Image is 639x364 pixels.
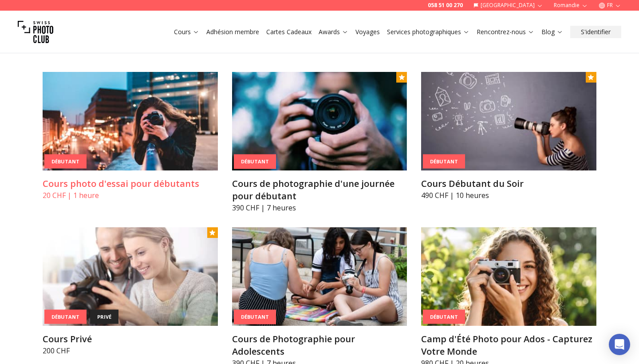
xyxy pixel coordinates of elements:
h3: Cours photo d'essai pour débutants [43,178,218,190]
img: Swiss photo club [18,14,53,50]
button: Awards [315,26,352,38]
button: Cours [170,26,203,38]
div: Débutant [423,154,465,169]
a: Cours [174,28,199,36]
button: Cartes Cadeaux [263,26,315,38]
a: Blog [541,28,563,36]
div: Débutant [44,154,87,169]
img: Cours Privé [43,227,218,326]
div: Débutant [423,309,465,324]
img: Cours Débutant du Soir [421,72,596,170]
a: Awards [319,28,348,36]
a: Cours photo d'essai pour débutantsDébutantCours photo d'essai pour débutants20 CHF | 1 heure [43,72,218,201]
p: 200 CHF [43,345,218,356]
a: Adhésion membre [206,28,259,36]
a: Rencontrez-nous [477,28,534,36]
button: Voyages [352,26,383,38]
button: S'identifier [570,26,621,38]
a: Cours Débutant du SoirDébutantCours Débutant du Soir490 CHF | 10 heures [421,72,596,201]
img: Cours de photographie d'une journée pour débutant [232,72,407,170]
a: Cartes Cadeaux [266,28,312,36]
h3: Cours Privé [43,333,218,345]
img: Cours photo d'essai pour débutants [43,72,218,170]
a: Cours de photographie d'une journée pour débutantDébutantCours de photographie d'une journée pour... [232,72,407,213]
div: Débutant [234,310,276,324]
p: 20 CHF | 1 heure [43,190,218,201]
a: Voyages [355,28,380,36]
p: 390 CHF | 7 heures [232,202,407,213]
h3: Camp d'Été Photo pour Ados - Capturez Votre Monde [421,333,596,358]
img: Cours de Photographie pour Adolescents [232,227,407,326]
div: Débutant [44,309,87,324]
div: privé [90,309,118,324]
h3: Cours de Photographie pour Adolescents [232,333,407,358]
h3: Cours de photographie d'une journée pour débutant [232,178,407,202]
button: Rencontrez-nous [473,26,538,38]
a: 058 51 00 270 [428,2,463,9]
button: Blog [538,26,567,38]
button: Adhésion membre [203,26,263,38]
button: Services photographiques [383,26,473,38]
img: Camp d'Été Photo pour Ados - Capturez Votre Monde [421,227,596,326]
div: Débutant [234,154,276,169]
a: Cours PrivéDébutantprivéCours Privé200 CHF [43,227,218,356]
div: Open Intercom Messenger [609,334,630,355]
h3: Cours Débutant du Soir [421,178,596,190]
p: 490 CHF | 10 heures [421,190,596,201]
a: Services photographiques [387,28,469,36]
